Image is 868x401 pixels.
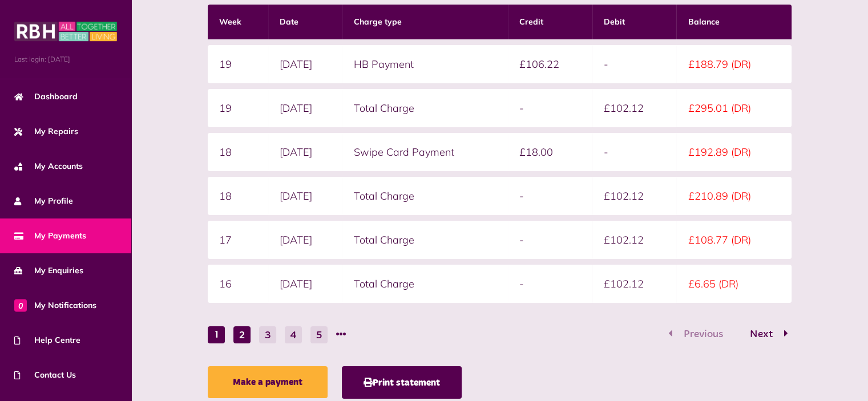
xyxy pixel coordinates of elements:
span: My Payments [14,230,86,242]
td: - [592,133,677,171]
td: £188.79 (DR) [676,45,791,83]
td: - [508,177,592,215]
td: £102.12 [592,177,677,215]
td: £106.22 [508,45,592,83]
th: Debit [592,5,677,39]
td: £102.12 [592,89,677,127]
td: 19 [208,45,268,83]
td: Total Charge [342,177,508,215]
button: Go to page 4 [285,326,302,343]
span: Contact Us [14,369,76,381]
td: - [592,45,677,83]
span: My Accounts [14,160,83,172]
td: £108.77 (DR) [676,221,791,259]
td: 18 [208,133,268,171]
span: 0 [14,299,27,311]
th: Balance [676,5,791,39]
span: Help Centre [14,334,80,346]
button: Go to page 5 [310,326,328,343]
td: - [508,221,592,259]
td: [DATE] [268,265,342,303]
td: [DATE] [268,221,342,259]
td: 19 [208,89,268,127]
span: My Notifications [14,299,96,311]
td: £192.89 (DR) [676,133,791,171]
th: Charge type [342,5,508,39]
span: My Profile [14,195,73,207]
td: - [508,265,592,303]
button: Go to page 2 [738,326,792,343]
td: [DATE] [268,89,342,127]
span: Next [741,329,781,339]
td: £6.65 (DR) [676,265,791,303]
th: Date [268,5,342,39]
span: My Enquiries [14,265,83,277]
td: Swipe Card Payment [342,133,508,171]
span: My Repairs [14,125,78,137]
td: £102.12 [592,265,677,303]
img: MyRBH [14,20,117,43]
td: Total Charge [342,89,508,127]
a: Make a payment [208,366,328,398]
td: Total Charge [342,221,508,259]
span: Dashboard [14,91,78,103]
td: - [508,89,592,127]
td: [DATE] [268,45,342,83]
button: Print statement [342,366,462,399]
td: 16 [208,265,268,303]
td: £210.89 (DR) [676,177,791,215]
button: Go to page 3 [259,326,276,343]
td: HB Payment [342,45,508,83]
td: [DATE] [268,177,342,215]
span: Last login: [DATE] [14,54,117,64]
td: £18.00 [508,133,592,171]
td: 17 [208,221,268,259]
td: [DATE] [268,133,342,171]
td: £102.12 [592,221,677,259]
td: 18 [208,177,268,215]
button: Go to page 2 [233,326,251,343]
th: Week [208,5,268,39]
th: Credit [508,5,592,39]
td: Total Charge [342,265,508,303]
td: £295.01 (DR) [676,89,791,127]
